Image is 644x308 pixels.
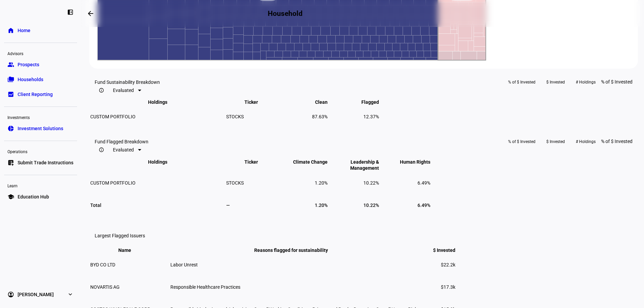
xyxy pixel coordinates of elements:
span: Clean [315,99,328,105]
eth-data-table-title: Fund Sustainability Breakdown [95,79,160,96]
div: Investments [4,112,77,122]
span: — [226,203,230,208]
span: Reasons flagged for sustainability [254,247,338,253]
a: groupProspects [4,58,77,71]
eth-mat-symbol: home [7,27,14,34]
eth-mat-symbol: account_circle [7,291,14,298]
span: # Holdings [576,77,596,88]
span: 1.20% [315,180,328,186]
mat-icon: arrow_backwards [87,9,95,18]
span: Submit Trade Instructions [18,159,73,166]
span: NOVARTIS AG [90,284,120,290]
span: Investment Solutions [18,125,63,132]
a: bid_landscapeClient Reporting [4,88,77,101]
span: 1.20% [315,203,328,208]
span: % of $ Invested [508,77,535,88]
eth-mat-symbol: expand_more [67,291,74,298]
span: CUSTOM PORTFOLIO [90,180,136,186]
span: $ Invested [546,77,565,88]
div: Advisors [4,48,77,58]
eth-mat-symbol: pie_chart [7,125,14,132]
span: Evaluated [113,147,134,152]
span: CUSTOM PORTFOLIO [90,114,136,119]
span: [PERSON_NAME] [18,291,54,298]
eth-mat-symbol: group [7,61,14,68]
button: $ Invested [541,136,570,147]
span: Ticker [244,159,258,165]
span: Human Rights [400,159,430,165]
span: Name [118,247,141,253]
span: Labor Unrest [170,262,198,267]
span: Client Reporting [18,91,53,98]
span: BYD CO LTD [90,262,115,267]
a: folder_copyHouseholds [4,73,77,86]
span: % of $ Invested [508,136,535,147]
span: Home [18,27,30,34]
span: Ticker [244,99,258,105]
span: Responsible Healthcare Practices [170,284,240,290]
span: STOCKS [226,114,244,119]
button: # Holdings [570,77,601,88]
span: 87.63% [312,114,328,119]
button: % of $ Invested [503,136,541,147]
h2: Household [268,9,302,18]
span: % of $ Invested [601,139,633,144]
a: pie_chartInvestment Solutions [4,122,77,135]
span: 12.37% [363,114,379,119]
span: Prospects [18,61,39,68]
eth-mat-symbol: bid_landscape [7,91,14,98]
eth-data-table-title: Fund Flagged Breakdown [95,139,148,155]
eth-data-table-title: Largest Flagged Issuers [95,233,145,238]
mat-icon: info_outline [99,147,104,152]
td: $17.3k [423,276,456,298]
span: Evaluated [113,88,134,93]
eth-mat-symbol: folder_copy [7,76,14,83]
span: 10.22% [363,180,379,186]
div: Operations [4,146,77,156]
td: $22.2k [423,254,456,276]
eth-mat-symbol: left_panel_close [67,9,74,16]
button: % of $ Invested [503,77,541,88]
span: Holdings [148,99,167,105]
eth-mat-symbol: list_alt_add [7,159,14,166]
span: Total [90,203,101,208]
button: # Holdings [570,136,601,147]
span: Flagged [361,99,379,105]
span: Leadership & Management [350,159,379,171]
span: % of $ Invested [601,79,633,85]
span: 6.49% [418,203,430,208]
span: Education Hub [18,193,49,200]
button: $ Invested [541,77,570,88]
span: Households [18,76,43,83]
span: # Holdings [576,136,596,147]
span: STOCKS [226,180,244,186]
span: $ Invested [423,247,455,253]
mat-icon: info_outline [99,88,104,93]
div: Learn [4,181,77,190]
span: $ Invested [546,136,565,147]
a: homeHome [4,24,77,37]
span: 10.22% [363,203,379,208]
span: Climate Change [293,159,328,165]
span: 6.49% [418,180,430,186]
span: Holdings [148,159,167,165]
eth-mat-symbol: school [7,193,14,200]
